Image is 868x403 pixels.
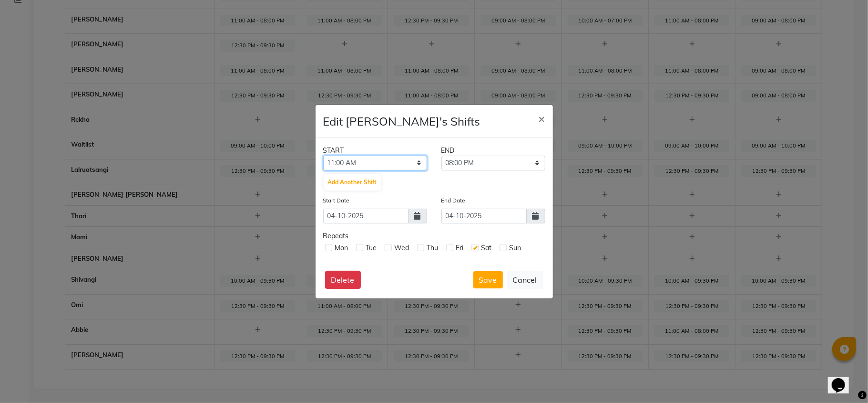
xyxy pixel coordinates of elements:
[441,196,466,205] label: End Date
[539,111,545,126] span: ×
[434,146,552,156] div: END
[510,244,521,252] span: Sun
[324,174,381,191] button: Add Another Shift
[335,244,348,252] span: Mon
[473,271,503,288] button: Save
[325,271,361,289] button: Delete
[456,244,464,252] span: Fri
[395,244,409,252] span: Wed
[366,244,377,252] span: Tue
[531,105,553,132] button: Close
[323,196,350,205] label: Start Date
[427,244,439,252] span: Thu
[481,244,492,252] span: Sat
[828,365,858,393] iframe: chat widget
[323,209,408,223] input: yyyy-mm-dd
[323,231,545,241] div: Repeats
[316,146,434,156] div: START
[323,113,480,130] h4: Edit [PERSON_NAME]'s Shifts
[441,209,527,223] input: yyyy-mm-dd
[507,271,543,289] button: Cancel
